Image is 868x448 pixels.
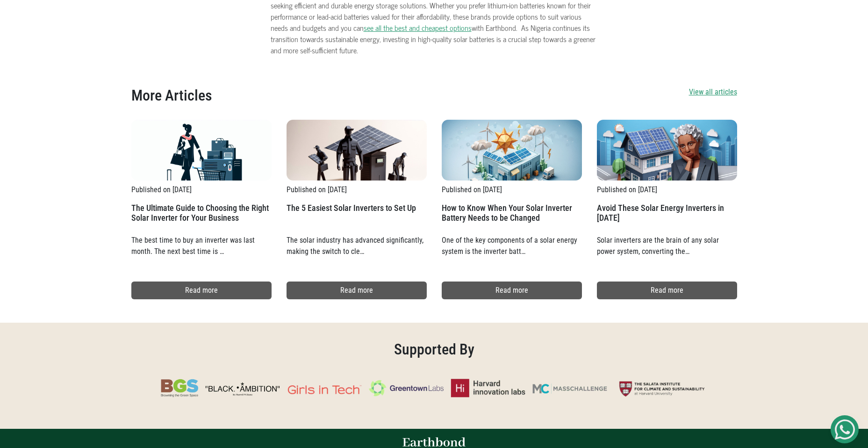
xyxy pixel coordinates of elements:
[442,120,582,259] a: Published on [DATE] How to Know When Your Solar Inverter Battery Needs to be Changed One of the k...
[287,184,427,195] p: Published on [DATE]
[689,87,737,108] a: View all articles
[205,367,280,409] img: Black Ambition brand logo
[442,282,582,299] a: Read more
[442,231,582,259] p: One of the key components of a solar energy system is the inverter batt…
[614,362,708,415] img: Salata Institute brand logo
[287,120,427,259] a: Published on [DATE] The 5 Easiest Solar Inverters to Set Up The solar industry has advanced signi...
[131,231,272,259] p: The best time to buy an inverter was last month. The next best time is …
[131,87,212,104] h2: More Articles
[442,203,582,231] h2: How to Know When Your Solar Inverter Battery Needs to be Changed
[597,184,737,195] p: Published on [DATE]
[287,282,427,299] a: Read more
[532,383,607,394] img: Masschallenge brand logo
[131,203,272,231] h2: The Ultimate Guide to Choosing the Right Solar Inverter for Your Business
[835,419,855,440] img: Get Started On Earthbond Via Whatsapp
[287,203,427,231] h2: The 5 Easiest Solar Inverters to Set Up
[597,203,737,231] h2: Avoid These Solar Energy Inverters in [DATE]
[131,282,272,299] a: Read more
[369,367,444,409] img: Greentown Labs brand logo
[131,184,272,195] p: Published on [DATE]
[131,120,272,259] a: Published on [DATE] The Ultimate Guide to Choosing the Right Solar Inverter for Your Business The...
[161,378,198,399] img: BGS brand logo
[597,282,737,299] a: Read more
[364,22,472,34] a: see all the best and cheapest options
[402,437,465,447] img: Earthbond text logo
[597,231,737,259] p: Solar inverters are the brain of any solar power system, converting the…
[14,337,854,358] h2: Supported By
[451,367,525,409] img: Harvard Innovation Labs brand logo
[287,367,362,409] img: Girls in Tech brand logo
[597,120,737,259] a: Published on [DATE] Avoid These Solar Energy Inverters in [DATE] Solar inverters are the brain of...
[442,184,582,195] p: Published on [DATE]
[287,231,427,259] p: The solar industry has advanced significantly, making the switch to cle…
